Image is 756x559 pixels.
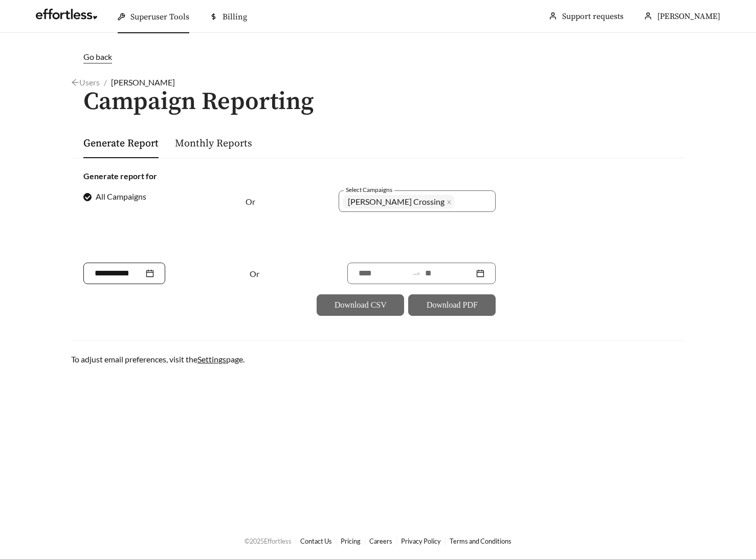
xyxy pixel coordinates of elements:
[412,269,421,278] span: to
[83,137,159,150] a: Generate Report
[71,51,685,63] a: Go back
[562,11,624,21] a: Support requests
[447,200,452,205] span: close
[92,190,150,203] span: All Campaigns
[343,195,454,208] span: Archer Crossing
[104,77,107,87] span: /
[71,354,244,364] span: To adjust email preferences, visit the page.
[369,537,392,545] a: Careers
[348,196,444,208] span: [PERSON_NAME] Crossing
[111,77,175,87] span: [PERSON_NAME]
[408,294,496,316] button: Download PDF
[130,12,189,22] span: Superuser Tools
[317,294,404,316] button: Download CSV
[71,77,100,87] a: arrow-leftUsers
[83,171,157,181] strong: Generate report for
[450,537,512,545] a: Terms and Conditions
[71,89,685,116] h1: Campaign Reporting
[300,537,332,545] a: Contact Us
[175,137,252,150] a: Monthly Reports
[401,537,441,545] a: Privacy Policy
[246,197,255,206] span: Or
[71,78,79,87] span: arrow-left
[657,11,720,21] span: [PERSON_NAME]
[412,269,421,278] span: swap-right
[341,537,361,545] a: Pricing
[223,12,247,22] span: Billing
[244,537,292,545] span: © 2025 Effortless
[250,269,259,278] span: Or
[197,354,226,364] a: Settings
[83,52,112,61] span: Go back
